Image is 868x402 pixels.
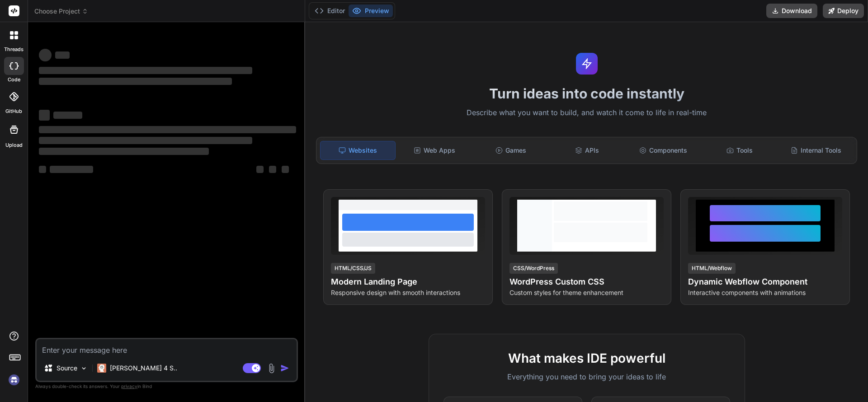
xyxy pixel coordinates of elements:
[39,67,252,74] span: ‌
[443,371,730,382] p: Everything you need to bring your ideas to life
[50,166,93,173] span: ‌
[8,76,20,84] label: code
[39,148,209,155] span: ‌
[626,141,701,160] div: Components
[55,51,70,59] span: ‌
[509,288,664,297] p: Custom styles for theme enhancement
[57,364,77,373] p: Source
[280,364,289,373] img: icon
[397,141,472,160] div: Web Apps
[39,126,296,133] span: ‌
[331,276,485,288] h4: Modern Landing Page
[5,108,22,115] label: GitHub
[509,263,558,274] div: CSS/WordPress
[509,276,664,288] h4: WordPress Custom CSS
[331,263,375,274] div: HTML/CSS/JS
[550,141,624,160] div: APIs
[39,49,52,61] span: ‌
[34,7,88,16] span: Choose Project
[443,349,730,368] h2: What makes IDE powerful
[282,166,289,173] span: ‌
[269,166,276,173] span: ‌
[688,263,736,274] div: HTML/Webflow
[35,382,298,391] p: Always double-check its answers. Your in Bind
[331,288,485,297] p: Responsive design with smooth interactions
[39,78,232,85] span: ‌
[256,166,264,173] span: ‌
[778,141,853,160] div: Internal Tools
[266,363,277,374] img: attachment
[823,4,864,18] button: Deploy
[110,364,177,373] p: [PERSON_NAME] 4 S..
[688,288,842,297] p: Interactive components with animations
[53,112,82,119] span: ‌
[766,4,817,18] button: Download
[39,166,46,173] span: ‌
[703,141,777,160] div: Tools
[311,85,863,102] h1: Turn ideas into code instantly
[474,141,548,160] div: Games
[311,107,863,119] p: Describe what you want to build, and watch it come to life in real-time
[39,137,252,144] span: ‌
[688,276,842,288] h4: Dynamic Webflow Component
[121,383,137,389] span: privacy
[311,5,349,17] button: Editor
[320,141,396,160] div: Websites
[80,365,88,372] img: Pick Models
[349,5,393,17] button: Preview
[97,364,106,373] img: Claude 4 Sonnet
[6,372,22,388] img: signin
[5,141,23,149] label: Upload
[39,110,50,121] span: ‌
[4,46,24,53] label: threads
